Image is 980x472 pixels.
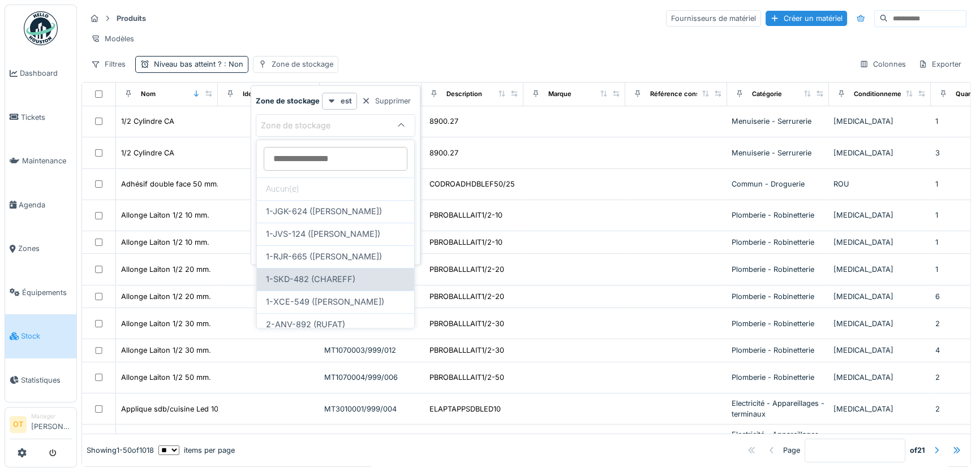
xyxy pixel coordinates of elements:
[243,89,298,99] div: Identifiant interne
[357,93,415,109] div: Supprimer
[833,116,926,127] div: [MEDICAL_DATA]
[256,96,320,106] strong: Zone de stockage
[429,318,504,329] div: PBROBALLLAIT1/2-30
[833,148,926,158] div: [MEDICAL_DATA]
[833,291,926,302] div: [MEDICAL_DATA]
[833,264,926,275] div: [MEDICAL_DATA]
[141,89,156,99] div: Nom
[548,89,571,99] div: Marque
[121,404,254,414] div: Applique sdb/cuisine Led 10W 500mm
[121,318,211,329] div: Allonge Laiton 1/2 30 mm.
[86,56,131,72] div: Filtres
[19,200,72,210] span: Agenda
[854,89,908,99] div: Conditionnement
[22,155,72,166] span: Maintenance
[650,89,724,99] div: Référence constructeur
[121,148,174,158] div: 1/2 Cylindre CA
[429,179,515,189] div: CODROADHDBLEF50/25
[20,68,72,79] span: Dashboard
[732,179,824,189] div: Commun - Droguerie
[732,264,824,275] div: Plomberie - Robinetterie
[732,372,824,383] div: Plomberie - Robinetterie
[21,331,72,341] span: Stock
[266,296,384,308] span: 1-XCE-549 ([PERSON_NAME])
[121,179,247,189] div: Adhésif double face 50 mm. - 25 m.
[272,59,333,70] div: Zone de stockage
[324,372,417,383] div: MT1070004/999/006
[732,291,824,302] div: Plomberie - Robinetterie
[121,291,211,302] div: Allonge Laiton 1/2 20 mm.
[429,116,458,127] div: 8900.27
[121,372,211,383] div: Allonge Laiton 1/2 50 mm.
[266,205,382,218] span: 1-JGK-624 ([PERSON_NAME])
[732,318,824,329] div: Plomberie - Robinetterie
[833,179,926,189] div: ROU
[112,13,151,24] strong: Produits
[121,210,209,220] div: Allonge Laiton 1/2 10 mm.
[666,10,761,27] div: Fournisseurs de matériel
[429,210,502,220] div: PBROBALLLAIT1/2-10
[121,345,211,356] div: Allonge Laiton 1/2 30 mm.
[261,119,346,132] div: Zone de stockage
[266,318,345,331] span: 2-ANV-892 (RUFAT)
[783,445,800,456] div: Page
[913,56,966,72] div: Exporter
[154,59,243,70] div: Niveau bas atteint ?
[121,264,211,275] div: Allonge Laiton 1/2 20 mm.
[766,11,847,26] div: Créer un matériel
[222,60,243,68] span: : Non
[910,445,925,456] strong: of 21
[429,372,504,383] div: PBROBALLLAIT1/2-50
[429,345,504,356] div: PBROBALLLAIT1/2-30
[257,177,414,200] div: Aucun(e)
[752,89,782,99] div: Catégorie
[31,412,72,436] li: [PERSON_NAME]
[429,237,502,248] div: PBROBALLLAIT1/2-10
[429,148,458,158] div: 8900.27
[833,318,926,329] div: [MEDICAL_DATA]
[732,116,824,127] div: Menuiserie - Serrurerie
[266,228,380,240] span: 1-JVS-124 ([PERSON_NAME])
[833,237,926,248] div: [MEDICAL_DATA]
[24,11,58,45] img: Badge_color-CXgf-gQk.svg
[324,345,417,356] div: MT1070003/999/012
[266,273,355,285] span: 1-SKD-482 (CHAREFF)
[854,56,911,72] div: Colonnes
[21,375,72,386] span: Statistiques
[429,291,504,302] div: PBROBALLLAIT1/2-20
[21,112,72,123] span: Tickets
[22,287,72,298] span: Équipements
[446,89,482,99] div: Description
[833,372,926,383] div: [MEDICAL_DATA]
[732,429,824,451] div: Electricité - Appareillages - terminaux
[732,148,824,158] div: Menuiserie - Serrurerie
[318,137,415,152] div: Ajouter une condition
[341,96,352,106] strong: est
[833,345,926,356] div: [MEDICAL_DATA]
[31,412,72,421] div: Manager
[732,345,824,356] div: Plomberie - Robinetterie
[429,404,501,414] div: ELAPTAPPSDBLED10
[833,404,926,414] div: [MEDICAL_DATA]
[732,210,824,220] div: Plomberie - Robinetterie
[158,445,235,456] div: items per page
[10,416,27,433] li: OT
[121,116,174,127] div: 1/2 Cylindre CA
[266,250,382,263] span: 1-RJR-665 ([PERSON_NAME])
[18,243,72,254] span: Zones
[86,31,139,47] div: Modèles
[732,398,824,419] div: Electricité - Appareillages - terminaux
[121,237,209,248] div: Allonge Laiton 1/2 10 mm.
[429,264,504,275] div: PBROBALLLAIT1/2-20
[87,445,154,456] div: Showing 1 - 50 of 1018
[732,237,824,248] div: Plomberie - Robinetterie
[324,404,417,414] div: MT3010001/999/004
[833,210,926,220] div: [MEDICAL_DATA]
